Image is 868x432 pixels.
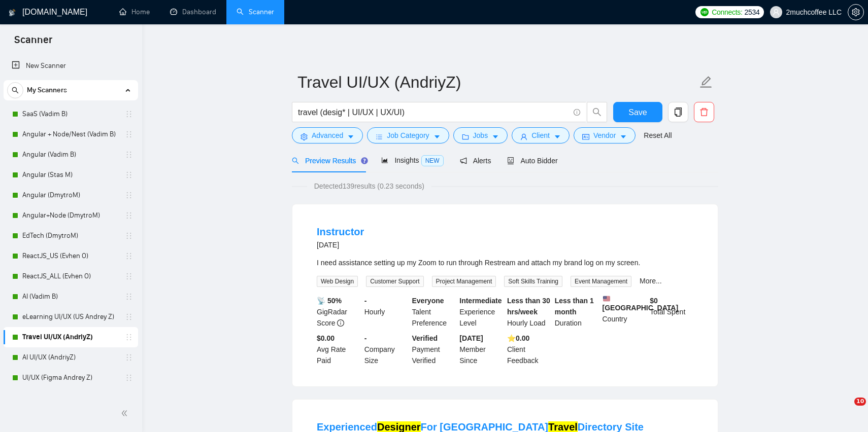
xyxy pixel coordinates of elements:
[574,127,636,143] button: idcardVendorcaret-down
[237,8,274,16] a: searchScanner
[125,130,133,138] span: holder
[362,295,410,329] div: Hourly
[292,157,365,165] span: Preview Results
[613,102,662,122] button: Save
[364,297,367,305] b: -
[644,130,672,141] a: Reset All
[317,297,342,305] b: 📡 50%
[699,76,713,89] span: edit
[7,82,23,98] button: search
[603,295,679,312] b: [GEOGRAPHIC_DATA]
[457,295,505,329] div: Experience Level
[9,5,16,21] img: logo
[640,277,662,285] a: More...
[307,181,431,192] span: Detected 139 results (0.23 seconds)
[22,205,119,226] a: Angular+Node (DmytroM)
[460,157,467,164] span: notification
[360,156,369,165] div: Tooltip anchor
[364,334,367,342] b: -
[432,276,496,287] span: Project Management
[571,276,631,287] span: Event Management
[125,313,133,321] span: holder
[650,297,658,305] b: $ 0
[582,133,589,140] span: idcard
[460,157,491,165] span: Alerts
[125,252,133,260] span: holder
[433,133,441,140] span: caret-down
[337,319,344,327] span: info-circle
[292,127,363,143] button: settingAdvancedcaret-down
[22,226,119,246] a: EdTech (DmytroM)
[462,133,469,140] span: folder
[507,157,514,164] span: robot
[700,8,709,16] img: upwork-logo.png
[412,334,438,342] b: Verified
[12,56,130,76] a: New Scanner
[125,232,133,240] span: holder
[317,239,364,251] div: [DATE]
[22,347,119,368] a: AI UI/UX (AndriyZ)
[603,295,610,302] img: 🇺🇸
[22,124,119,145] a: Angular + Node/Nest (Vadim B)
[22,286,119,307] a: AI (Vadim B)
[315,333,362,366] div: Avg Rate Paid
[301,133,308,140] span: setting
[317,276,358,287] span: Web Design
[492,133,499,140] span: caret-down
[125,293,133,301] span: holder
[381,157,388,164] span: area-chart
[553,295,600,329] div: Duration
[22,185,119,205] a: Angular (DmytroM)
[362,333,410,366] div: Company Size
[410,333,458,366] div: Payment Verified
[121,408,131,418] span: double-left
[317,226,364,237] a: Instructor
[505,333,553,366] div: Client Feedback
[125,272,133,280] span: holder
[668,102,688,122] button: copy
[531,130,550,141] span: Client
[587,102,607,122] button: search
[848,8,864,16] a: setting
[410,295,458,329] div: Talent Preference
[848,8,863,16] span: setting
[119,8,150,16] a: homeHome
[574,109,580,116] span: info-circle
[554,133,561,140] span: caret-down
[125,353,133,362] span: holder
[854,398,866,406] span: 10
[125,110,133,118] span: holder
[312,130,343,141] span: Advanced
[4,56,138,76] li: New Scanner
[27,80,67,100] span: My Scanners
[317,334,335,342] b: $0.00
[22,307,119,327] a: eLearning UI/UX (US Andrey Z)
[600,295,648,329] div: Country
[298,106,569,119] input: Search Freelance Jobs...
[22,327,119,347] a: Travel UI/UX (AndriyZ)
[125,394,133,402] span: holder
[297,69,697,95] input: Scanner name...
[712,7,742,18] span: Connects:
[22,266,119,286] a: ReactJS_ALL (Evhen O)
[507,334,529,342] b: ⭐️ 0.00
[22,104,119,124] a: SaaS (Vadim B)
[507,297,550,316] b: Less than 30 hrs/week
[694,107,714,117] span: delete
[367,127,449,143] button: barsJob Categorycaret-down
[745,7,760,18] span: 2534
[22,165,119,185] a: Angular (Stas M)
[366,276,423,287] span: Customer Support
[376,133,383,140] span: bars
[773,9,780,16] span: user
[620,133,627,140] span: caret-down
[520,133,527,140] span: user
[22,145,119,165] a: Angular (Vadim B)
[412,297,444,305] b: Everyone
[22,246,119,266] a: ReactJS_US (Evhen O)
[512,127,570,143] button: userClientcaret-down
[833,398,858,422] iframe: Intercom live chat
[459,334,483,342] b: [DATE]
[694,102,714,122] button: delete
[555,297,594,316] b: Less than 1 month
